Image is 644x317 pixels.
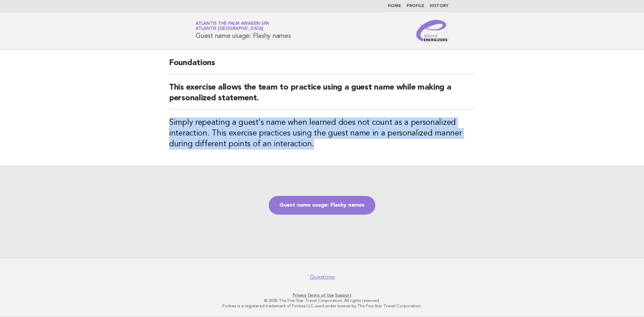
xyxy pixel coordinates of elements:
[388,4,401,8] a: Home
[416,20,448,41] img: Service Energizers
[117,298,527,303] p: © 2025 The Five Star Travel Corporation. All rights reserved.
[117,303,527,309] p: Forbes is a registered trademark of Forbes LLC used under license by The Five Star Travel Corpora...
[310,274,335,280] a: Questions
[293,293,306,298] a: Privacy
[430,4,448,8] a: History
[407,4,424,8] a: Profile
[117,293,527,298] p: · ·
[269,196,375,215] a: Guest name usage: Flashy names
[196,21,269,31] a: Atlantis The Palm Awaken SpaAtlantis [GEOGRAPHIC_DATA]
[196,27,263,31] span: Atlantis [GEOGRAPHIC_DATA]
[196,22,291,39] h1: Guest name usage: Flashy names
[307,293,334,298] a: Terms of Use
[169,82,475,109] h2: This exercise allows the team to practice using a guest name while making a personalized statement.
[169,58,475,74] h2: Foundations
[335,293,352,298] a: Support
[169,117,475,150] h3: Simply repeating a guest's name when learned does not count as a personalized interaction. This e...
